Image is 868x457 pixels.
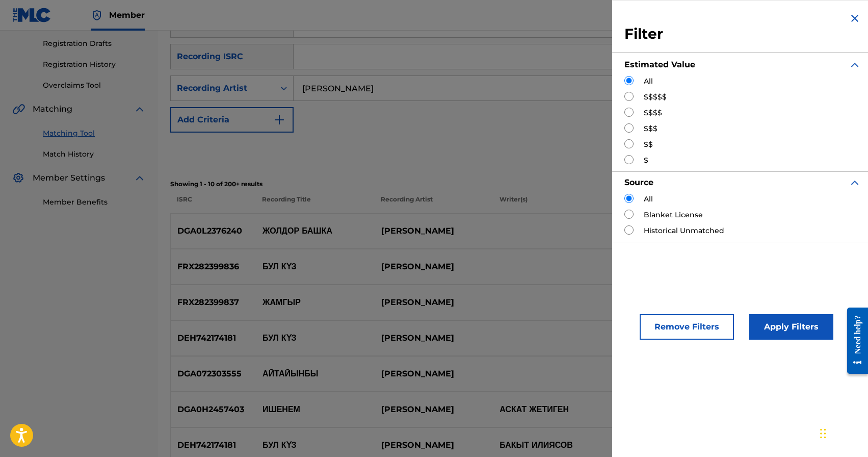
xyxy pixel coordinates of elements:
a: Registration History [43,59,146,70]
label: $ [644,155,648,166]
p: FRX282399836 [171,261,256,273]
p: АСКАТ ЖЕТИГЕН [493,403,612,416]
a: Registration Drafts [43,38,146,49]
p: БАКЫТ ИЛИЯСОВ [493,439,612,451]
p: FRX282399837 [171,296,256,309]
p: DGA0H2457403 [171,403,256,416]
p: [PERSON_NAME] [374,403,493,416]
div: Recording Artist [177,82,269,94]
img: Matching [12,103,25,115]
iframe: Chat Widget [817,408,868,457]
strong: Source [624,177,653,187]
a: Matching Tool [43,128,146,139]
button: Apply Filters [749,314,833,340]
p: [PERSON_NAME] [374,439,493,451]
p: DEH742174181 [171,332,256,344]
p: ИШЕНЕМ [256,403,375,416]
div: Виджет чата [817,408,868,457]
p: БУЛ КҮЗ [256,439,375,451]
span: Member Settings [33,172,105,184]
p: БУЛ КҮЗ [256,332,375,344]
form: Search Form [170,12,856,173]
p: АЙТАЙЫНБЫ [256,368,375,380]
img: 9d2ae6d4665cec9f34b9.svg [273,114,285,126]
a: Overclaims Tool [43,80,146,91]
span: Member [109,9,145,21]
p: DGA0L2376240 [171,225,256,237]
button: Remove Filters [640,314,734,340]
p: Recording Artist [374,195,493,213]
label: $$ [644,139,653,150]
label: All [644,194,653,205]
img: Member Settings [12,172,24,184]
p: ЖАМГЫР [256,296,375,309]
p: DGA072303555 [171,368,256,380]
div: Перетащить [820,418,826,449]
img: close [849,12,861,24]
img: expand [849,59,861,71]
p: Writer(s) [493,195,612,213]
label: Historical Unmatched [644,225,724,236]
label: $$$ [644,123,657,134]
label: All [644,76,653,87]
h3: Filter [624,25,861,43]
p: DEH742174181 [171,439,256,451]
p: [PERSON_NAME] [374,296,493,309]
p: [PERSON_NAME] [374,225,493,237]
p: [PERSON_NAME] [374,368,493,380]
p: ЖОЛДОР БАШКА [256,225,375,237]
a: Member Benefits [43,197,146,208]
img: expand [134,103,146,115]
img: MLC Logo [12,8,51,22]
button: Add Criteria [170,107,294,133]
img: expand [849,176,861,189]
img: expand [134,172,146,184]
p: БУЛ КҮЗ [256,261,375,273]
iframe: Resource Center [839,299,868,382]
label: $$$$ [644,108,662,118]
p: [PERSON_NAME] [374,261,493,273]
a: Match History [43,149,146,160]
img: Top Rightsholder [91,9,103,21]
label: $$$$$ [644,92,667,103]
strong: Estimated Value [624,60,695,69]
p: [PERSON_NAME] [374,332,493,344]
p: Showing 1 - 10 of 200+ results [170,180,856,189]
p: Recording Title [255,195,374,213]
span: Matching [33,103,72,115]
p: ISRC [170,195,255,213]
label: Blanket License [644,210,703,220]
